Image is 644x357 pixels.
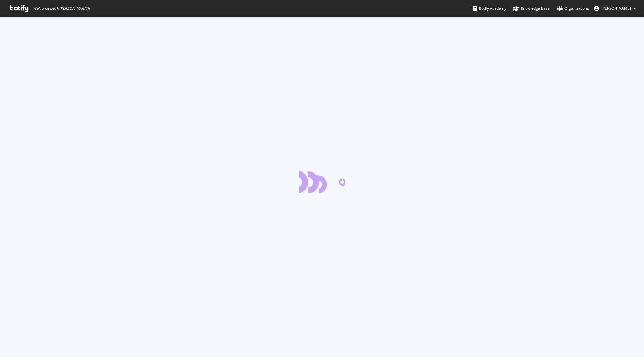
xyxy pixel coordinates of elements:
button: [PERSON_NAME] [589,3,641,13]
div: Organizations [557,5,589,12]
div: Knowledge Base [513,5,550,12]
span: Buğra Tam [601,6,631,11]
div: Botify Academy [473,5,506,12]
span: Welcome back, [PERSON_NAME] ! [33,6,90,11]
div: animation [299,171,345,193]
